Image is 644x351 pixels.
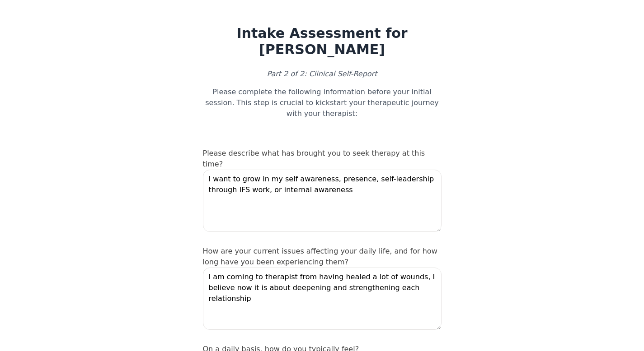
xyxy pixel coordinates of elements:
p: Please complete the following information before your initial session. This step is crucial to ki... [203,87,442,119]
label: Please describe what has brought you to seek therapy at this time? [203,149,425,168]
label: How are your current issues affecting your daily life, and for how long have you been experiencin... [203,247,437,266]
p: Part 2 of 2: Clinical Self-Report [203,69,442,79]
textarea: I want to grow in my self awareness, presence, self-leadership through IFS work, or internal awar... [203,170,442,232]
h1: Intake Assessment for [PERSON_NAME] [203,25,442,58]
textarea: I am coming to therapist from having healed a lot of wounds, I believe now it is about deepening ... [203,268,442,330]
